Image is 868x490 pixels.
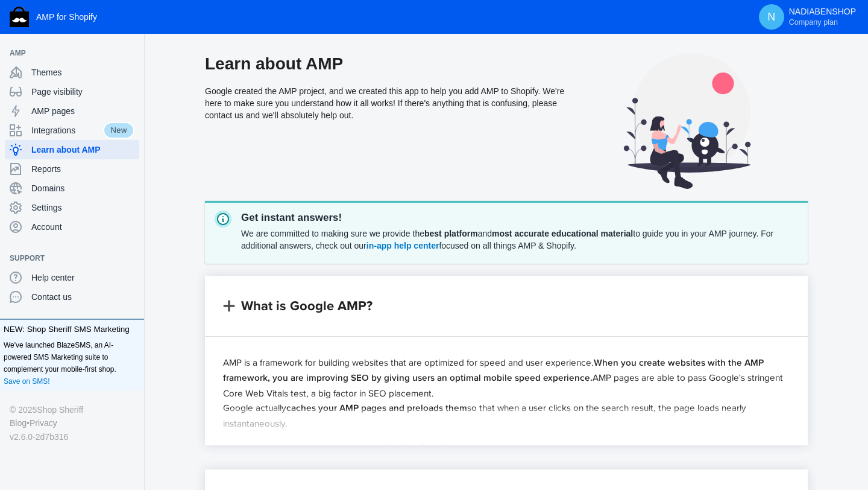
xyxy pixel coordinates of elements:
[5,101,139,121] a: AMP pages
[31,202,134,214] span: Settings
[5,217,139,237] a: Account
[5,140,139,159] a: Learn about AMP
[424,229,478,238] b: best platform
[31,105,134,117] span: AMP pages
[5,179,139,198] a: Domains
[286,401,467,415] strong: caches your AMP pages and preloads them
[30,416,57,430] a: Privacy
[220,297,238,315] mat-icon: add
[31,86,134,98] span: Page visibility
[5,287,139,307] a: Contact us
[241,295,373,316] span: What is Google AMP?
[241,227,798,252] p: We are committed to making sure we provide the and to guide you in your AMP journey. For addition...
[5,159,139,179] a: Reports
[31,163,134,175] span: Reports
[789,7,856,27] p: NADIABENSHOP
[31,272,134,284] span: Help center
[10,430,134,444] div: v2.6.0-2d7b316
[10,416,27,430] a: Blog
[10,252,122,264] span: Support
[789,17,838,27] span: Company plan
[10,47,122,59] span: AMP
[5,63,139,82] a: Themes
[5,82,139,101] a: Page visibility
[31,144,134,156] span: Learn about AMP
[366,241,439,250] b: in-app help center
[10,7,29,27] img: Shop Sheriff Logo
[205,53,567,75] h2: Learn about AMP
[31,291,134,303] span: Contact us
[37,403,83,416] a: Shop Sheriff
[31,124,103,136] span: Integrations
[223,355,764,384] strong: When you create websites with the AMP framework, you are improving SEO by giving users an optimal...
[241,211,798,225] p: Get instant answers!
[10,416,134,430] div: •
[122,51,142,56] button: Add a sales channel
[4,375,50,387] a: Save on SMS!
[31,182,134,194] span: Domains
[122,256,142,261] button: Add a sales channel
[205,53,567,201] div: Google created the AMP project, and we created this app to help you add AMP to Shopify. We're her...
[36,12,97,22] span: AMP for Shopify
[223,400,790,430] p: Google actually so that when a user clicks on the search result, the page loads nearly instantane...
[492,229,633,238] b: most accurate educational material
[5,121,139,140] a: IntegrationsNew
[31,221,134,233] span: Account
[766,11,778,23] span: N
[31,66,134,78] span: Themes
[103,122,134,139] span: New
[5,198,139,217] a: Settings
[10,403,134,416] div: © 2025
